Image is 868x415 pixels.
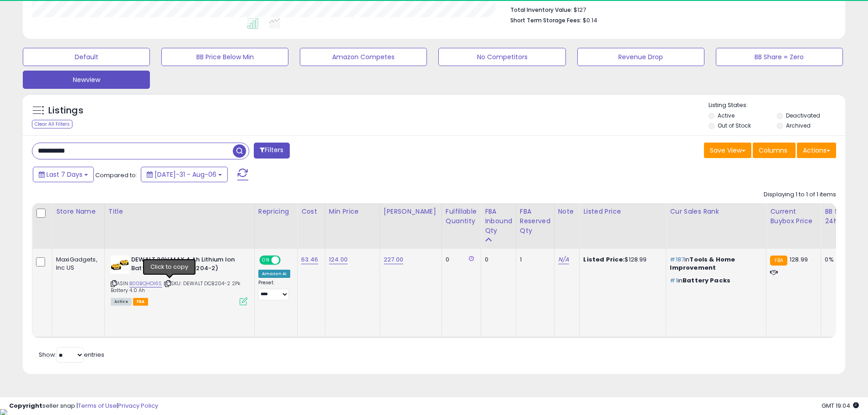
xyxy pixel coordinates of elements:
b: DEWALT 20V MAX 4 Ah Lithium Ion Battery 2-Pack (DCB204-2) [131,256,242,275]
button: Newview [23,71,150,89]
div: Title [108,207,251,216]
h5: Listings [48,104,83,117]
button: BB Price Below Min [161,48,288,66]
label: Archived [786,122,811,129]
span: 128.99 [790,255,808,264]
div: Note [558,207,576,216]
button: [DATE]-31 - Aug-06 [141,167,228,182]
div: seller snap | | [9,402,158,410]
div: Cur Sales Rank [670,207,762,216]
p: in [670,277,759,285]
a: N/A [558,255,569,264]
span: #1 [670,276,677,285]
div: Fulfillable Quantity [446,207,477,226]
span: 2025-08-14 19:04 GMT [822,401,859,410]
span: FBA [133,298,149,306]
div: [PERSON_NAME] [384,207,438,216]
span: ON [260,256,272,264]
button: Last 7 Days [33,167,94,182]
div: Displaying 1 to 1 of 1 items [764,190,836,199]
a: 227.00 [384,255,403,264]
div: Current Buybox Price [770,207,817,226]
span: [DATE]-31 - Aug-06 [154,170,216,179]
span: | SKU: DEWALT DCB204-2 2Pk Battery 4.0 Ah [111,280,241,293]
label: Out of Stock [718,122,751,129]
div: Repricing [258,207,293,216]
a: Terms of Use [78,401,117,410]
div: Store Name [56,207,101,216]
span: Columns [759,146,787,155]
div: Listed Price [583,207,662,216]
li: $127 [510,4,829,15]
span: All listings currently available for purchase on Amazon [111,298,132,306]
div: BB Share 24h. [825,207,858,226]
span: Last 7 Days [46,170,82,179]
button: Filters [254,143,289,159]
div: 0 [446,256,474,264]
div: Cost [301,207,321,216]
div: MaxiGadgets, Inc US [56,256,98,272]
span: Compared to: [95,171,137,179]
button: Default [23,48,150,66]
label: Deactivated [786,112,820,119]
span: Show: entries [39,350,104,359]
b: Short Term Storage Fees: [510,16,581,24]
b: Total Inventory Value: [510,6,572,14]
div: FBA Reserved Qty [520,207,550,236]
div: Clear All Filters [32,120,72,128]
a: B00BQHOI6S [129,280,162,287]
a: 124.00 [329,255,348,264]
div: 1 [520,256,547,264]
span: Battery Packs [683,276,730,285]
div: FBA inbound Qty [485,207,512,236]
small: FBA [770,256,787,266]
button: BB Share = Zero [716,48,843,66]
p: Listing States: [709,101,845,110]
div: $128.99 [583,256,659,264]
span: $0.14 [583,16,597,25]
span: Tools & Home Improvement [670,255,735,272]
div: Amazon AI [258,270,290,278]
button: Revenue Drop [577,48,704,66]
div: ASIN: [111,256,247,304]
b: Listed Price: [583,255,625,264]
button: Save View [704,143,751,158]
p: in [670,256,759,272]
div: Min Price [329,207,376,216]
button: Columns [753,143,796,158]
a: Privacy Policy [118,401,158,410]
span: #187 [670,255,684,264]
img: 41npVUyfJ0L._SL40_.jpg [111,256,129,274]
a: 63.46 [301,255,318,264]
div: Preset: [258,280,290,300]
label: Active [718,112,734,119]
div: 0 [485,256,509,264]
span: OFF [279,256,294,264]
button: Amazon Competes [300,48,427,66]
button: No Competitors [438,48,565,66]
button: Actions [797,143,836,158]
div: 0% [825,256,855,264]
strong: Copyright [9,401,42,410]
